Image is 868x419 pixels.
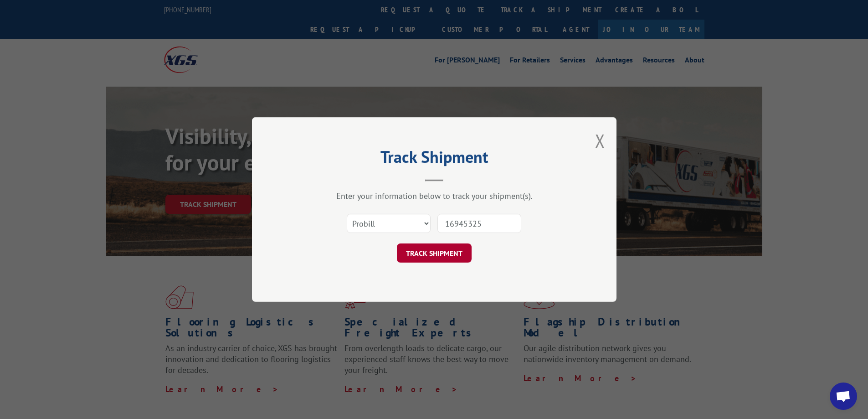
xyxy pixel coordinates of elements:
[437,214,521,233] input: Number(s)
[298,150,571,168] h2: Track Shipment
[830,383,857,410] div: Open chat
[298,191,571,201] div: Enter your information below to track your shipment(s).
[595,129,605,153] button: Close modal
[397,243,472,263] button: TRACK SHIPMENT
